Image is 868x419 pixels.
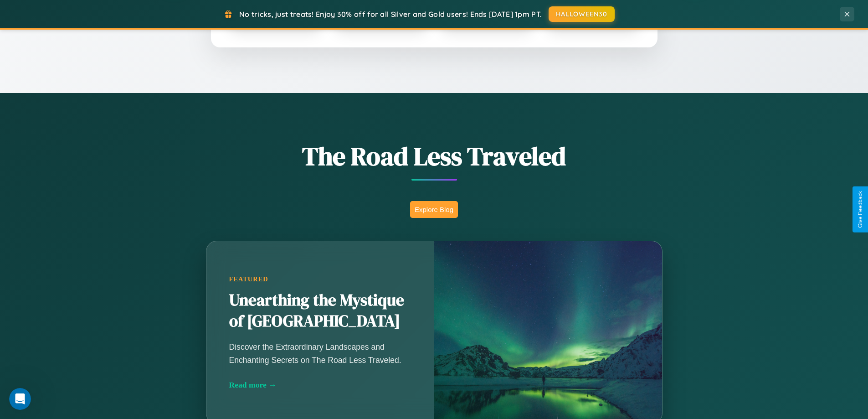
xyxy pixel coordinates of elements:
div: Give Feedback [857,191,863,228]
p: Discover the Extraordinary Landscapes and Enchanting Secrets on The Road Less Traveled. [229,341,411,366]
button: HALLOWEEN30 [549,6,615,22]
h1: The Road Less Traveled [161,139,708,174]
button: Explore Blog [410,201,458,218]
div: Read more → [229,380,411,390]
span: No tricks, just treats! Enjoy 30% off for all Silver and Gold users! Ends [DATE] 1pm PT. [239,10,542,19]
h2: Unearthing the Mystique of [GEOGRAPHIC_DATA] [229,290,411,332]
iframe: Intercom live chat [9,388,31,410]
div: Featured [229,275,411,283]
